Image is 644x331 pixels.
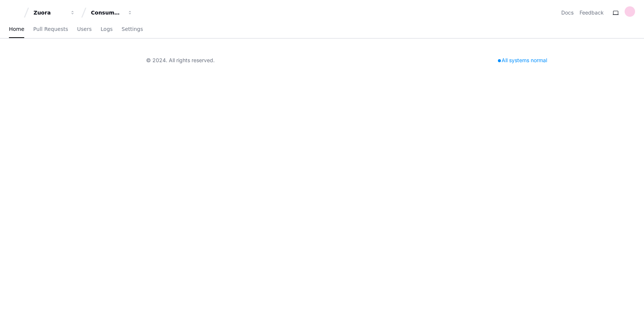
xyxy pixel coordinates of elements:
[9,21,24,38] a: Home
[77,27,92,31] span: Users
[101,21,113,38] a: Logs
[31,6,78,19] button: Zuora
[121,21,143,38] a: Settings
[580,9,604,16] button: Feedback
[77,21,92,38] a: Users
[493,55,552,66] div: All systems normal
[33,21,68,38] a: Pull Requests
[146,57,215,64] div: © 2024. All rights reserved.
[561,9,574,16] a: Docs
[88,6,136,19] button: Consumption
[91,9,123,16] div: Consumption
[34,9,66,16] div: Zuora
[121,27,143,31] span: Settings
[9,27,24,31] span: Home
[101,27,113,31] span: Logs
[33,27,68,31] span: Pull Requests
